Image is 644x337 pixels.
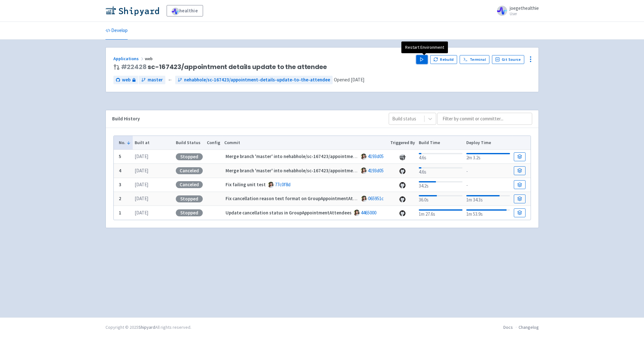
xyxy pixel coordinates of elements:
div: Build History [112,115,379,123]
span: master [148,76,163,84]
small: User [510,12,539,16]
span: ← [168,76,173,84]
div: Canceled [176,181,203,188]
strong: Merge branch 'master' into nehabhole/sc-167423/appointment-details-update-to-the-attendee [226,168,430,174]
a: Develop [105,22,128,40]
b: 2 [119,195,121,201]
b: 3 [119,181,121,188]
a: Build Details [514,180,525,189]
a: joegethealthie User [493,6,539,16]
a: Shipyard [138,324,155,330]
div: 1m 27.6s [419,208,462,218]
a: Git Source [492,55,525,64]
a: 4193d05 [368,168,384,174]
a: web [113,76,138,84]
div: 1m 53.9s [466,208,510,218]
b: 4 [119,168,121,174]
a: 4193d05 [368,153,384,159]
th: Build Time [417,136,464,150]
th: Deploy Time [464,136,512,150]
div: 1m 34.3s [466,194,510,204]
time: [DATE] [135,181,148,188]
div: Copyright © 2025 All rights reserved. [105,324,191,331]
div: Canceled [176,167,203,174]
strong: Fix failing unit test [226,181,266,188]
th: Build Status [174,136,205,150]
time: [DATE] [135,153,148,159]
b: 5 [119,153,121,159]
th: Triggered By [388,136,417,150]
a: #22428 [121,62,147,71]
div: 36.0s [419,194,462,204]
span: web [145,56,154,61]
time: [DATE] [135,195,148,201]
a: healthie [167,5,203,16]
strong: Merge branch 'master' into nehabhole/sc-167423/appointment-details-update-to-the-attendee [226,153,430,159]
div: Stopped [176,195,203,202]
span: web [122,76,131,84]
a: 4465000 [361,210,376,216]
time: [DATE] [135,210,148,216]
div: 2m 3.2s [466,152,510,162]
div: - [466,167,510,175]
a: Applications [113,56,145,61]
a: Build Details [514,208,525,217]
a: Terminal [460,55,489,64]
div: 4.6s [419,152,462,162]
a: Build Details [514,166,525,175]
input: Filter by commit or committer... [437,113,532,125]
b: 1 [119,210,121,216]
th: Config [205,136,222,150]
button: No. [119,139,131,146]
span: sc-167423/appointment details update to the attendee [121,63,327,71]
span: nehabhole/sc-167423/appointment-details-update-to-the-attendee [184,76,330,84]
th: Built at [133,136,174,150]
a: 065951c [368,195,384,201]
strong: Update cancellation status in GroupAppointmentAttendees [226,210,352,216]
div: Stopped [176,209,203,216]
div: 4.6s [419,166,462,176]
img: Shipyard logo [105,6,159,16]
div: 34.2s [419,180,462,190]
button: Play [416,55,428,64]
a: Build Details [514,152,525,161]
strong: Fix cancellation reason text format on GroupAppointmentAttendees [226,195,370,201]
time: [DATE] [135,168,148,174]
span: joegethealthie [510,5,539,11]
a: 77c0f8d [275,181,290,188]
a: nehabhole/sc-167423/appointment-details-update-to-the-attendee [175,76,333,84]
time: [DATE] [351,77,364,83]
a: Changelog [519,324,539,330]
span: Opened [334,77,364,83]
div: Stopped [176,153,203,160]
a: master [139,76,165,84]
th: Commit [222,136,388,150]
button: Rebuild [430,55,457,64]
a: Build Details [514,194,525,203]
a: Docs [503,324,513,330]
div: - [466,181,510,189]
